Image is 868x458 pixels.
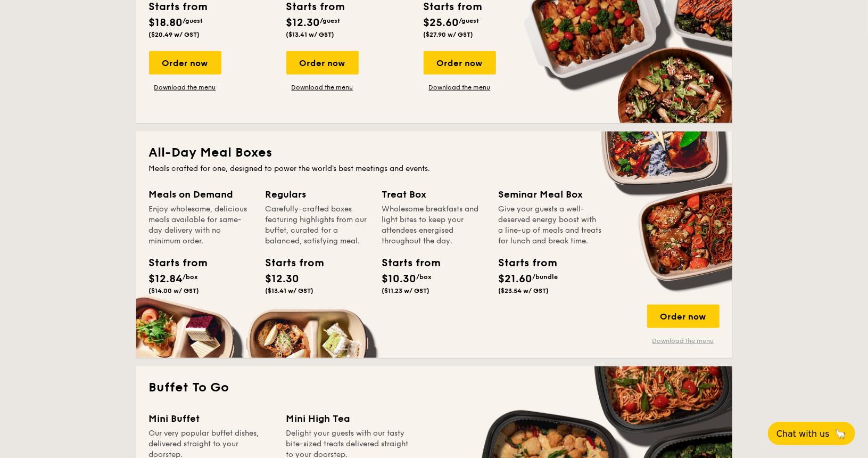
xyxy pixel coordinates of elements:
[499,287,549,295] span: ($23.54 w/ GST)
[459,17,480,24] span: /guest
[149,163,720,174] div: Meals crafted for one, designed to power the world's best meetings and events.
[183,273,199,281] span: /box
[533,273,558,281] span: /bundle
[424,51,496,75] div: Order now
[382,273,417,285] span: $10.30
[266,273,300,285] span: $12.30
[320,17,341,24] span: /guest
[149,144,720,161] h2: All-Day Meal Boxes
[424,83,496,92] a: Download the menu
[286,17,320,29] span: $12.30
[499,187,602,202] div: Seminar Meal Box
[266,204,369,247] div: Carefully-crafted boxes featuring highlights from our buffet, curated for a balanced, satisfying ...
[149,83,221,92] a: Download the menu
[149,379,720,396] h2: Buffet To Go
[382,187,486,202] div: Treat Box
[382,204,486,247] div: Wholesome breakfasts and light bites to keep your attendees energised throughout the day.
[149,273,183,285] span: $12.84
[499,273,533,285] span: $21.60
[417,273,432,281] span: /box
[647,305,720,328] div: Order now
[499,255,547,271] div: Starts from
[382,287,430,295] span: ($11.23 w/ GST)
[776,429,830,439] span: Chat with us
[286,411,411,426] div: Mini High Tea
[266,255,313,271] div: Starts from
[768,422,855,445] button: Chat with us🦙
[149,51,221,75] div: Order now
[424,31,474,38] span: ($27.90 w/ GST)
[286,83,359,92] a: Download the menu
[149,187,253,202] div: Meals on Demand
[149,255,197,271] div: Starts from
[149,411,274,426] div: Mini Buffet
[286,31,335,38] span: ($13.41 w/ GST)
[286,51,359,75] div: Order now
[183,17,203,24] span: /guest
[149,31,200,38] span: ($20.49 w/ GST)
[647,337,720,345] a: Download the menu
[382,255,430,271] div: Starts from
[149,204,253,247] div: Enjoy wholesome, delicious meals available for same-day delivery with no minimum order.
[834,428,847,440] span: 🦙
[499,204,602,247] div: Give your guests a well-deserved energy boost with a line-up of meals and treats for lunch and br...
[424,17,459,29] span: $25.60
[266,287,314,295] span: ($13.41 w/ GST)
[266,187,369,202] div: Regulars
[149,17,183,29] span: $18.80
[149,287,200,295] span: ($14.00 w/ GST)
